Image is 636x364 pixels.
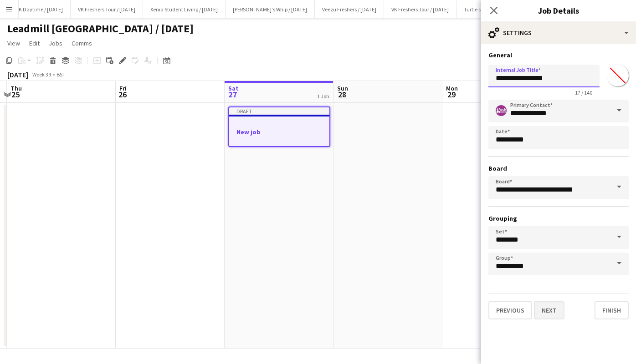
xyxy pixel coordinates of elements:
span: Fri [119,84,127,92]
span: Week 39 [30,71,53,78]
button: VK Freshers Tour / [DATE] [384,0,456,18]
button: VK Daytime / [DATE] [9,0,71,18]
a: View [4,37,24,49]
h3: General [488,51,629,59]
button: Previous [488,301,532,319]
button: Turtle sampling / [DATE] [456,0,528,18]
span: 25 [9,89,22,100]
h1: Leadmill [GEOGRAPHIC_DATA] / [DATE] [7,22,194,35]
a: Edit [26,37,43,49]
div: BST [56,71,66,78]
span: Comms [72,39,92,47]
a: Comms [68,37,96,49]
span: Sat [228,84,239,92]
span: View [7,39,20,47]
button: Finish [595,301,629,319]
span: 27 [227,89,239,100]
span: Jobs [49,39,62,47]
h3: Grouping [488,214,629,222]
div: Settings [481,22,636,44]
button: Next [534,301,564,319]
button: Veezu Freshers / [DATE] [315,0,384,18]
app-job-card: DraftNew job [228,106,330,147]
span: Edit [29,39,40,47]
div: Draft [229,107,329,115]
button: VK Freshers Tour / [DATE] [71,0,143,18]
span: 26 [118,89,127,100]
span: Sun [337,84,348,92]
h3: Board [488,164,629,172]
span: 29 [445,89,458,100]
div: [DATE] [7,70,28,79]
button: [PERSON_NAME]'s Whip / [DATE] [226,0,315,18]
div: 1 Job [317,93,329,100]
a: Jobs [45,37,66,49]
span: 28 [336,89,348,100]
h3: New job [229,128,329,136]
span: Thu [10,84,22,92]
span: 17 / 140 [568,89,600,96]
button: Xenia Student Living / [DATE] [143,0,226,18]
h3: Job Details [481,5,636,16]
span: Mon [446,84,458,92]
